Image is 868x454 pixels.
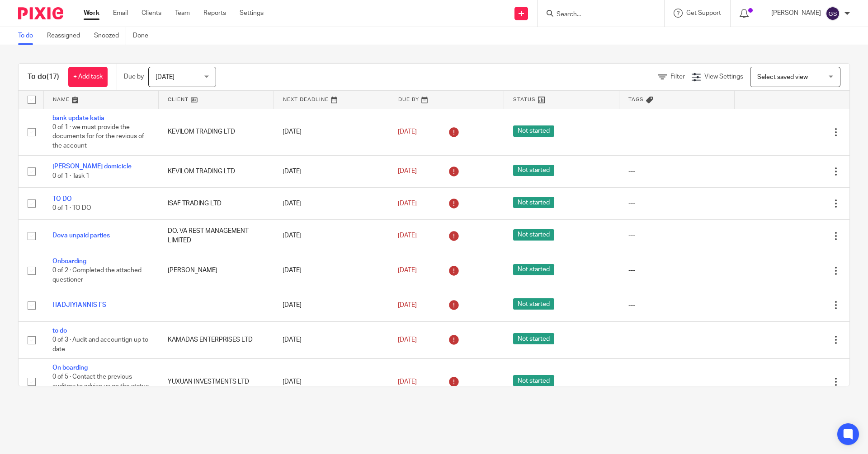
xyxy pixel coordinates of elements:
a: [PERSON_NAME] domicicle [52,163,132,170]
span: Filter [670,74,685,80]
span: Select saved view [757,74,808,80]
div: --- [628,335,726,344]
span: Not started [513,264,554,275]
span: [DATE] [398,200,417,207]
a: Reassigned [47,27,87,45]
span: 0 of 3 · Audit and accountign up to date [52,337,148,352]
a: to do [52,328,67,334]
div: --- [628,377,726,386]
td: KAMADAS ENTERPRISES LTD [159,321,274,358]
div: --- [628,266,726,275]
span: [DATE] [398,232,417,239]
span: [DATE] [398,129,417,135]
a: HADJIYIANNIS FS [52,302,106,308]
div: --- [628,167,726,176]
img: svg%3E [826,6,840,21]
span: (17) [47,73,59,80]
span: Not started [513,229,554,241]
a: Done [133,27,155,45]
a: To do [18,27,40,45]
span: Tags [628,97,644,102]
span: Not started [513,333,554,344]
img: Pixie [18,7,63,19]
span: [DATE] [398,379,417,385]
span: [DATE] [398,168,417,175]
span: [DATE] [398,302,417,308]
td: YUXUAN INVESTMENTS LTD [159,359,274,405]
a: Clients [142,9,161,18]
td: [DATE] [274,187,389,219]
td: [DATE] [274,220,389,252]
td: [PERSON_NAME] [159,252,274,289]
p: Due by [124,72,144,81]
td: [DATE] [274,289,389,321]
a: Email [113,9,128,18]
span: Not started [513,298,554,310]
td: [DATE] [274,359,389,405]
td: KEVILOM TRADING LTD [159,155,274,187]
td: ISAF TRADING LTD [159,187,274,219]
a: bank update katia [52,115,104,121]
div: --- [628,301,726,310]
td: [DATE] [274,321,389,358]
p: [PERSON_NAME] [771,9,821,18]
a: Snoozed [94,27,126,45]
span: Not started [513,125,554,137]
input: Search [556,11,637,19]
span: 0 of 1 · TO DO [52,205,91,211]
span: 0 of 1 · Task 1 [52,173,90,179]
div: --- [628,127,726,136]
a: Onboarding [52,258,86,264]
span: 0 of 2 · Completed the attached questioner [52,267,142,283]
span: [DATE] [398,267,417,273]
span: Not started [513,197,554,208]
a: Settings [240,9,264,18]
h1: To do [28,72,59,82]
a: TO DO [52,196,72,202]
td: DO. VA REST MANAGEMENT LIMITED [159,220,274,252]
span: View Settings [704,74,743,80]
td: [DATE] [274,109,389,155]
a: + Add task [68,67,108,87]
div: --- [628,199,726,208]
a: Work [84,9,99,18]
a: Team [175,9,190,18]
a: Reports [203,9,226,18]
a: Dova unpaid parties [52,232,110,239]
span: 0 of 1 · we must provide the documents for for the revious of the account [52,124,144,149]
td: KEVILOM TRADING LTD [159,109,274,155]
span: [DATE] [156,74,175,80]
span: 0 of 5 · Contact the previous auditors to advise us on the status of the company [52,374,149,399]
a: On boarding [52,365,88,371]
span: Get Support [686,10,721,16]
span: Not started [513,165,554,176]
td: [DATE] [274,155,389,187]
div: --- [628,231,726,240]
span: Not started [513,375,554,386]
td: [DATE] [274,252,389,289]
span: [DATE] [398,337,417,343]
